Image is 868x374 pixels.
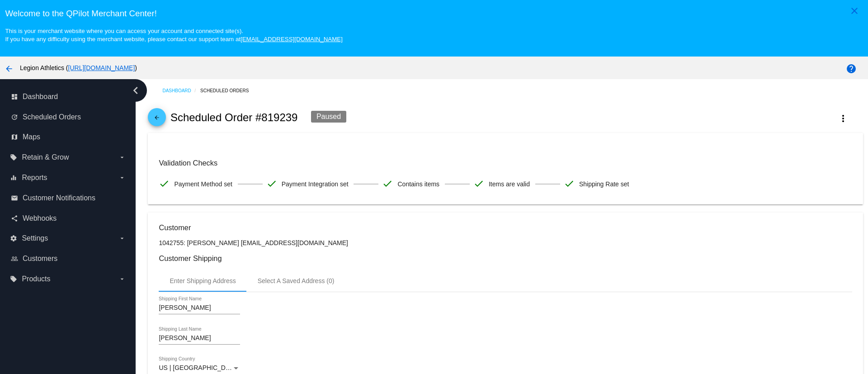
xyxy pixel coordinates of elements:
i: local_offer [10,154,17,161]
i: arrow_drop_down [118,275,126,283]
i: map [11,133,18,141]
span: Settings [22,234,48,242]
mat-icon: arrow_back [151,114,162,125]
mat-icon: help [846,63,857,74]
a: dashboard Dashboard [11,90,126,104]
div: Select A Saved Address (0) [258,277,335,284]
mat-icon: arrow_back [4,63,14,74]
i: email [11,194,18,202]
a: share Webhooks [11,211,126,226]
a: [URL][DOMAIN_NAME] [68,64,135,71]
p: 1042755: [PERSON_NAME] [EMAIL_ADDRESS][DOMAIN_NAME] [159,239,852,246]
a: Scheduled Orders [200,84,257,98]
h2: Scheduled Order #819239 [170,111,298,124]
a: people_outline Customers [11,251,126,266]
mat-select: Shipping Country [159,365,240,372]
a: [EMAIL_ADDRESS][DOMAIN_NAME] [241,36,343,43]
span: Dashboard [23,93,58,101]
span: Contains items [397,175,439,194]
i: chevron_left [128,83,143,98]
span: US | [GEOGRAPHIC_DATA] [159,364,239,371]
span: Reports [22,174,47,182]
h3: Welcome to the QPilot Merchant Center! [5,9,863,19]
mat-icon: more_vert [838,113,849,124]
input: Shipping Last Name [159,335,240,342]
span: Scheduled Orders [23,113,81,121]
i: settings [10,235,17,242]
i: equalizer [10,174,17,181]
span: Maps [23,133,40,141]
span: Shipping Rate set [579,175,629,194]
span: Items are valid [489,175,530,194]
span: Customers [23,255,57,263]
a: map Maps [11,130,126,144]
span: Products [22,275,50,283]
a: Dashboard [162,84,200,98]
span: Payment Method set [174,175,232,194]
i: dashboard [11,93,18,100]
mat-icon: check [266,178,277,189]
span: Customer Notifications [23,194,95,202]
div: Enter Shipping Address [170,277,236,284]
mat-icon: check [564,178,575,189]
small: This is your merchant website where you can access your account and connected site(s). If you hav... [5,28,342,43]
i: share [11,215,18,222]
div: Paused [311,111,346,123]
h3: Customer Shipping [159,254,852,263]
input: Shipping First Name [159,304,240,312]
mat-icon: check [473,178,484,189]
span: Payment Integration set [282,175,349,194]
a: update Scheduled Orders [11,110,126,124]
mat-icon: check [382,178,393,189]
i: arrow_drop_down [118,174,126,181]
i: people_outline [11,255,18,262]
span: Legion Athletics ( ) [20,64,137,71]
a: email Customer Notifications [11,191,126,205]
i: update [11,114,18,121]
h3: Customer [159,223,852,232]
i: arrow_drop_down [118,154,126,161]
span: Webhooks [23,214,57,223]
span: Retain & Grow [22,153,69,161]
i: local_offer [10,275,17,283]
mat-icon: close [849,5,860,16]
mat-icon: check [159,178,170,189]
i: arrow_drop_down [118,235,126,242]
h3: Validation Checks [159,159,852,167]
